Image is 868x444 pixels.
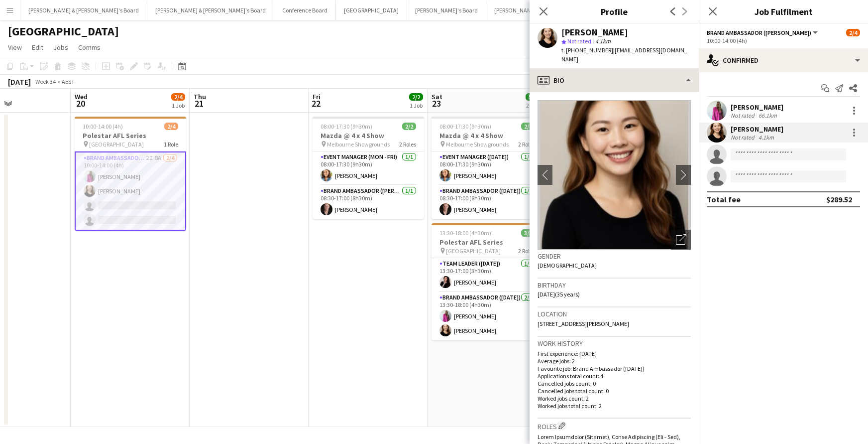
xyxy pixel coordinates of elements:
[526,102,542,109] div: 2 Jobs
[439,229,491,237] span: 13:30-18:00 (4h30m)
[53,43,68,52] span: Jobs
[846,29,860,36] span: 2/4
[164,141,178,148] span: 1 Role
[432,117,543,219] app-job-card: 08:00-17:30 (9h30m)2/2Mazda @ 4 x 4 Show Melbourne Showgrounds2 RolesEvent Manager ([DATE])1/108:...
[530,68,699,92] div: Bio
[75,131,186,140] h3: Polestar AFL Series
[313,117,424,219] app-job-card: 08:00-17:30 (9h30m)2/2Mazda @ 4 x 4 Show Melbourne Showgrounds2 RolesEvent Manager (Mon - Fri)1/1...
[311,98,321,109] span: 22
[526,93,540,101] span: 5/5
[432,258,543,292] app-card-role: Team Leader ([DATE])1/113:30-17:00 (3h30m)[PERSON_NAME]
[561,28,628,37] div: [PERSON_NAME]
[33,78,58,85] span: Week 34
[407,0,486,20] button: [PERSON_NAME]'s Board
[74,41,105,54] a: Comms
[432,92,442,101] span: Sat
[327,141,390,148] span: Melbourne Showgrounds
[538,380,691,387] p: Cancelled jobs count: 0
[699,5,868,18] h3: Job Fulfilment
[8,24,119,39] h1: [GEOGRAPHIC_DATA]
[49,41,72,54] a: Jobs
[8,43,22,52] span: View
[313,151,424,185] app-card-role: Event Manager (Mon - Fri)1/108:00-17:30 (9h30m)[PERSON_NAME]
[164,123,178,130] span: 2/4
[28,41,47,54] a: Edit
[538,100,691,250] img: Crew avatar or photo
[538,395,691,402] p: Worked jobs count: 2
[561,46,613,54] span: t. [PHONE_NUMBER]
[321,123,372,130] span: 08:00-17:30 (9h30m)
[4,41,26,54] a: View
[538,350,691,357] p: First experience: [DATE]
[707,194,741,204] div: Total fee
[171,93,185,101] span: 2/4
[432,131,543,140] h3: Mazda @ 4 x 4 Show
[432,185,543,219] app-card-role: Brand Ambassador ([DATE])1/108:30-17:00 (8h30m)[PERSON_NAME]
[446,247,501,255] span: [GEOGRAPHIC_DATA]
[731,125,783,134] div: [PERSON_NAME]
[826,194,852,204] div: $289.52
[336,0,407,20] button: [GEOGRAPHIC_DATA]
[538,402,691,410] p: Worked jobs total count: 2
[89,141,144,148] span: [GEOGRAPHIC_DATA]
[538,252,691,261] h3: Gender
[757,134,776,141] div: 4.1km
[671,230,691,250] div: Open photos pop-in
[538,372,691,380] p: Applications total count: 4
[757,112,779,119] div: 66.1km
[699,48,868,72] div: Confirmed
[707,29,819,36] button: Brand Ambassador ([PERSON_NAME])
[313,131,424,140] h3: Mazda @ 4 x 4 Show
[538,339,691,348] h3: Work history
[313,185,424,219] app-card-role: Brand Ambassador ([PERSON_NAME])1/108:30-17:00 (8h30m)[PERSON_NAME]
[567,37,591,45] span: Not rated
[521,229,535,237] span: 3/3
[432,151,543,185] app-card-role: Event Manager ([DATE])1/108:00-17:30 (9h30m)[PERSON_NAME]
[410,102,423,109] div: 1 Job
[147,0,274,20] button: [PERSON_NAME] & [PERSON_NAME]'s Board
[731,134,757,141] div: Not rated
[530,5,699,18] h3: Profile
[432,292,543,340] app-card-role: Brand Ambassador ([DATE])2/213:30-18:00 (4h30m)[PERSON_NAME][PERSON_NAME]
[75,151,186,231] app-card-role: Brand Ambassador ([PERSON_NAME])2I8A2/410:00-14:00 (4h)[PERSON_NAME][PERSON_NAME]
[538,365,691,372] p: Favourite job: Brand Ambassador ([DATE])
[538,291,580,298] span: [DATE] (35 years)
[538,320,629,327] span: [STREET_ADDRESS][PERSON_NAME]
[83,123,123,130] span: 10:00-14:00 (4h)
[538,309,691,318] h3: Location
[593,37,613,45] span: 4.1km
[194,92,206,101] span: Thu
[20,0,147,20] button: [PERSON_NAME] & [PERSON_NAME]'s Board
[561,46,687,63] span: | [EMAIL_ADDRESS][DOMAIN_NAME]
[538,262,597,269] span: [DEMOGRAPHIC_DATA]
[486,0,565,20] button: [PERSON_NAME]'s Board
[402,123,416,130] span: 2/2
[78,43,101,52] span: Comms
[75,117,186,231] app-job-card: 10:00-14:00 (4h)2/4Polestar AFL Series [GEOGRAPHIC_DATA]1 RoleBrand Ambassador ([PERSON_NAME])2I8...
[538,357,691,365] p: Average jobs: 2
[172,102,185,109] div: 1 Job
[707,37,860,44] div: 10:00-14:00 (4h)
[313,92,321,101] span: Fri
[521,123,535,130] span: 2/2
[62,78,75,85] div: AEST
[432,238,543,247] h3: Polestar AFL Series
[731,103,783,112] div: [PERSON_NAME]
[430,98,442,109] span: 23
[75,92,88,101] span: Wed
[8,77,31,87] div: [DATE]
[432,223,543,340] app-job-card: 13:30-18:00 (4h30m)3/3Polestar AFL Series [GEOGRAPHIC_DATA]2 RolesTeam Leader ([DATE])1/113:30-17...
[73,98,88,109] span: 20
[731,112,757,119] div: Not rated
[446,141,509,148] span: Melbourne Showgrounds
[538,421,691,431] h3: Roles
[518,141,535,148] span: 2 Roles
[399,141,416,148] span: 2 Roles
[439,123,491,130] span: 08:00-17:30 (9h30m)
[274,0,336,20] button: Conference Board
[32,43,43,52] span: Edit
[518,247,535,255] span: 2 Roles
